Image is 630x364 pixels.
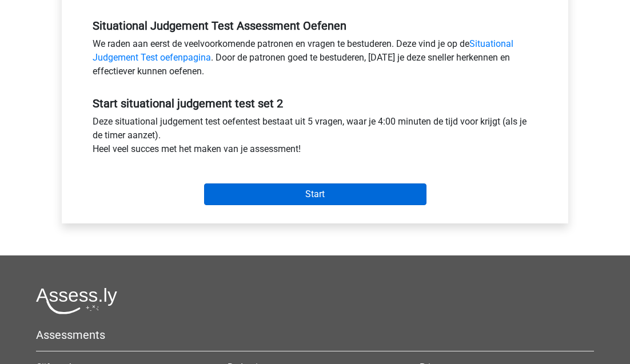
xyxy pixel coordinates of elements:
div: Deze situational judgement test oefentest bestaat uit 5 vragen, waar je 4:00 minuten de tijd voor... [84,115,546,161]
h5: Assessments [36,328,594,342]
input: Start [204,183,426,205]
h5: Start situational judgement test set 2 [93,97,537,110]
h5: Situational Judgement Test Assessment Oefenen [93,19,537,33]
img: Assessly logo [36,287,117,314]
div: We raden aan eerst de veelvoorkomende patronen en vragen te bestuderen. Deze vind je op de . Door... [84,37,546,83]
